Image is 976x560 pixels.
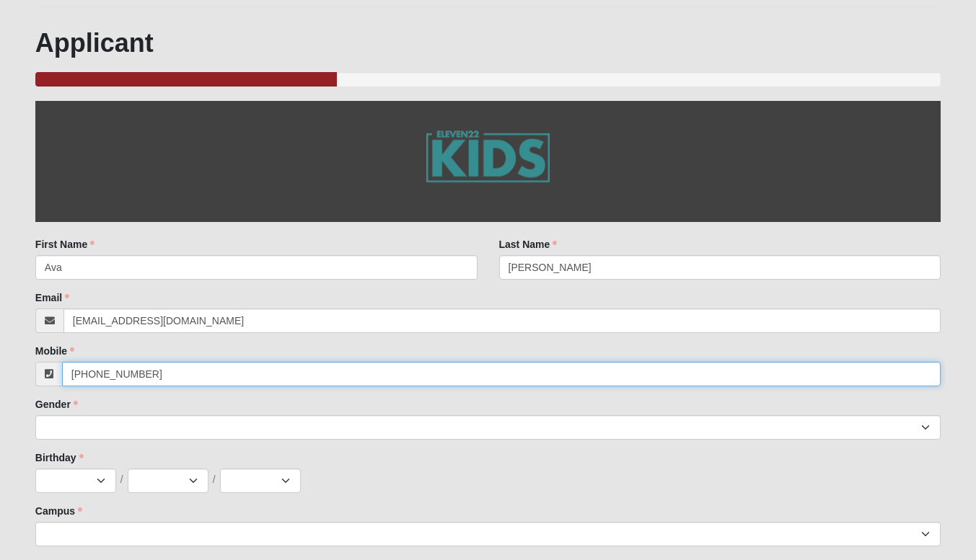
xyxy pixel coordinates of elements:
label: Campus [35,504,82,518]
h1: Applicant [35,27,941,58]
label: Last Name [499,237,558,252]
label: Birthday [35,450,84,465]
label: Email [35,290,69,305]
label: Mobile [35,344,74,358]
label: Gender [35,397,78,412]
label: First Name [35,237,94,252]
span: / [213,472,216,488]
span: / [120,472,123,488]
img: GetImage.ashx [397,101,579,223]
